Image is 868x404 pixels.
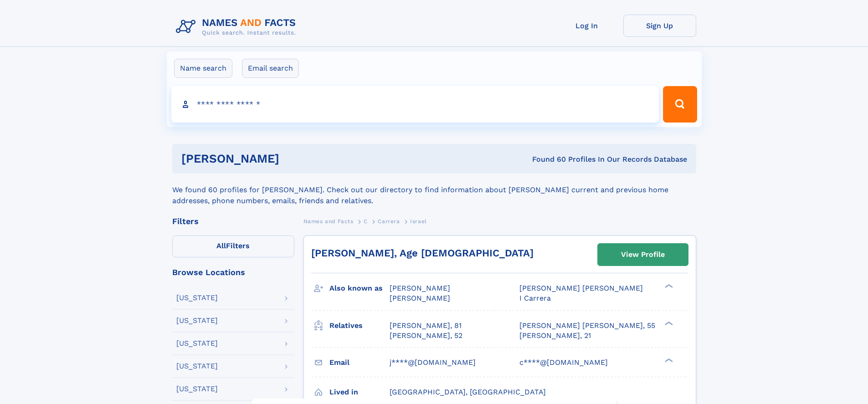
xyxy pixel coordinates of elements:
div: ❯ [663,283,673,289]
img: Logo Names and Facts [172,15,303,39]
span: [PERSON_NAME] [PERSON_NAME] [519,284,643,292]
div: [US_STATE] [176,340,218,347]
div: [US_STATE] [176,294,218,302]
div: [US_STATE] [176,363,218,370]
h1: [PERSON_NAME] [181,153,406,164]
a: C [364,215,368,227]
h3: Lived in [329,384,390,400]
a: [PERSON_NAME], 81 [390,321,462,331]
div: View Profile [621,244,665,265]
a: Sign Up [623,15,696,37]
h3: Email [329,355,390,370]
h3: Also known as [329,281,390,296]
a: [PERSON_NAME] [PERSON_NAME], 55 [519,321,655,331]
a: View Profile [598,244,688,266]
div: [US_STATE] [176,317,218,324]
a: [PERSON_NAME], 52 [390,331,462,341]
button: Search Button [663,86,697,123]
span: [PERSON_NAME] [390,284,450,292]
label: Name search [174,59,232,78]
span: All [216,241,226,250]
a: [PERSON_NAME], 21 [519,331,591,341]
span: I Carrera [519,294,551,302]
label: Filters [172,235,294,257]
div: Found 60 Profiles In Our Records Database [406,154,687,164]
label: Email search [242,59,299,78]
a: [PERSON_NAME], Age [DEMOGRAPHIC_DATA] [311,247,534,259]
span: Carrera [378,218,400,225]
a: Log In [550,15,623,37]
div: [US_STATE] [176,385,218,393]
div: ❯ [663,320,673,326]
span: C [364,218,368,225]
div: Filters [172,217,294,225]
span: [GEOGRAPHIC_DATA], [GEOGRAPHIC_DATA] [390,388,546,396]
a: Carrera [378,215,400,227]
div: We found 60 profiles for [PERSON_NAME]. Check out our directory to find information about [PERSON... [172,174,696,206]
input: search input [171,86,659,123]
div: Browse Locations [172,268,294,276]
a: Names and Facts [303,215,354,227]
span: Israel [410,218,427,225]
h3: Relatives [329,318,390,333]
div: ❯ [663,357,673,363]
span: [PERSON_NAME] [390,294,450,302]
